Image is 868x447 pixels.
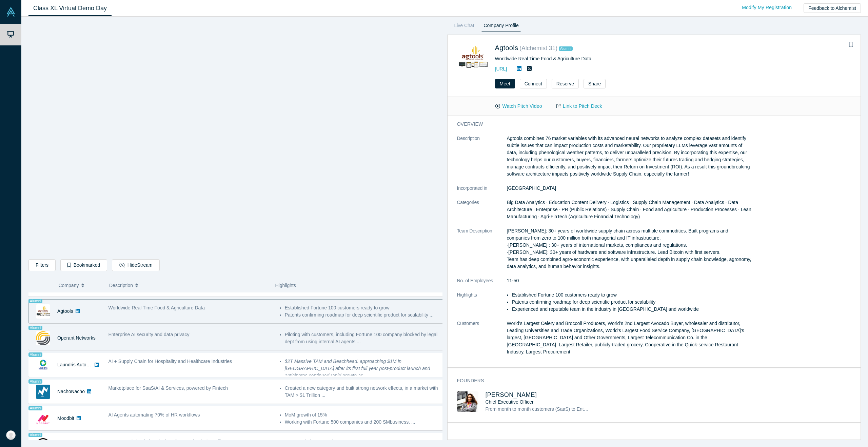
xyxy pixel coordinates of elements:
span: Big Data Analytics · Education Content Delivery · Logistics · Supply Chain Management · Data Anal... [507,200,751,219]
span: Alumni [28,352,42,357]
p: Agtools combines 76 market variables with its advanced neural networks to analyze complex dataset... [507,135,752,178]
a: Link to Pitch Deck [549,100,609,112]
a: Moodbit [57,415,74,421]
li: New revolutionary market category [285,438,443,445]
span: Highlights [275,283,296,288]
a: Live Chat [452,21,477,32]
li: Established Fortune 100 customers ready to grow [285,304,443,311]
em: $2T Massive TAM and Beachhead. approaching $1M in [GEOGRAPHIC_DATA] after its first full year pos... [285,359,430,378]
span: Worldwide Real Time Food & Agriculture Data [108,305,205,310]
li: Patents confirming roadmap for deep scientific product for scalability ... [285,311,443,319]
img: NachoNacho's Logo [36,385,50,399]
small: ( Alchemist 31 ) [519,45,557,52]
button: Reserve [552,79,579,88]
a: [URL] [495,66,507,72]
button: HideStream [112,259,159,271]
dt: Description [457,135,507,185]
button: Feedback to Alchemist [804,3,861,13]
span: AI + Supply Chain for Hospitality and Healthcare Industries [108,359,232,364]
button: Filters [28,259,56,271]
h3: overview [457,121,742,128]
span: Alumni [28,379,42,384]
li: Created a new category and built strong network effects, in a market with TAM > $1 Trillion ... [285,385,443,399]
button: Connect [520,79,547,88]
span: Company [59,278,79,292]
li: Experienced and reputable team in the industry in [GEOGRAPHIC_DATA] and worldwide [512,306,752,313]
span: Alumni [28,406,42,410]
button: Bookmark [846,40,856,49]
button: Meet [495,79,515,88]
button: Watch Pitch Video [488,100,549,112]
span: Description [109,278,133,292]
span: Alumni [28,326,42,330]
span: From month to month customers (SaaS) to Enterprise multiyear contracts (Enterprise), Internationa... [486,406,724,412]
p: [PERSON_NAME]: 30+ years of worldwide supply chain across multiple commodities. Built programs an... [507,227,752,270]
a: Class XL Virtual Demo Day [28,0,112,16]
dd: 11-50 [507,277,752,284]
h3: Founders [457,377,742,384]
span: Marketplace for SaaS/AI & Services, powered by Fintech [108,385,228,391]
img: Moodbit's Logo [36,411,50,426]
img: Agtools's Logo [36,304,50,319]
dt: Categories [457,199,507,227]
li: Patents confirming roadmap for deep scientific product for scalability [512,299,752,306]
span: Alumni [28,299,42,303]
img: Agtools's Logo [457,42,488,73]
iframe: Alchemist Class XL Demo Day: Vault [29,22,442,254]
img: Vivian Keys's Account [6,430,16,440]
dt: Highlights [457,291,507,320]
span: Alumni [28,433,42,437]
img: Operant Networks's Logo [36,331,50,345]
span: AI-powered simulation platform for Supply Chain resilience [108,439,232,444]
button: Company [59,278,102,292]
a: Laundris Autonomous Inventory Management [57,362,153,367]
li: Working with Fortune 500 companies and 200 SMbusiness. ... [285,419,443,426]
dt: Customers [457,320,507,363]
div: Worldwide Real Time Food & Agriculture Data [495,55,721,62]
li: Established Fortune 100 customers ready to grow [512,291,752,299]
img: Alchemist Vault Logo [6,7,16,17]
dt: Team Description [457,227,507,277]
span: Alumni [559,46,573,51]
button: Share [584,79,606,88]
a: Agtools [57,308,73,314]
button: Bookmarked [60,259,107,271]
button: Description [109,278,268,292]
dd: World’s Largest Celery and Broccoli Producers, World’s 2nd Largest Avocado Buyer, wholesaler and ... [507,320,752,355]
a: Company Profile [481,21,521,32]
span: AI Agents automating 70% of HR workflows [108,412,200,418]
a: [PERSON_NAME] [486,391,537,398]
a: Operant Networks [57,335,96,341]
dd: [GEOGRAPHIC_DATA] [507,185,752,192]
dt: No. of Employees [457,277,507,291]
li: Piloting with customers, including Fortune 100 company blocked by legal dept from using internal ... [285,331,443,345]
a: Agtools [495,44,518,52]
span: Enterprise AI security and data privacy [108,332,190,337]
img: Laundris Autonomous Inventory Management's Logo [36,358,50,372]
a: NachoNacho [57,389,85,394]
img: Martha Montoya's Profile Image [457,391,478,412]
dt: Incorporated in [457,185,507,199]
li: MoM growth of 15% [285,411,443,419]
span: Chief Executive Officer [486,399,534,405]
a: Modify My Registration [735,2,799,14]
